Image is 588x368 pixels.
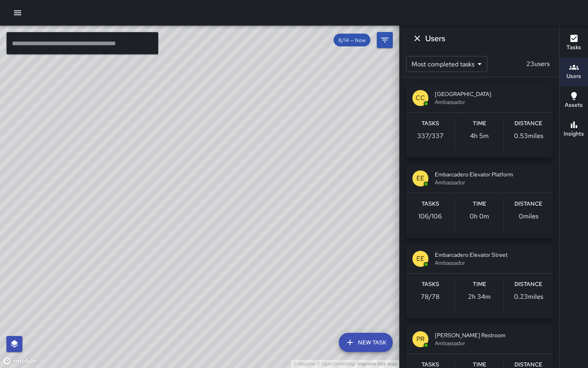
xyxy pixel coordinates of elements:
[473,119,486,128] h6: Time
[416,254,424,264] p: EE
[406,164,553,238] button: EEEmbarcadero Elevator PlatformAmbassadorTasks106/106Time0h 0mDistance0miles
[435,90,546,98] span: [GEOGRAPHIC_DATA]
[416,93,425,103] p: CC
[519,212,538,221] p: 0 miles
[417,131,444,141] p: 337 / 337
[514,200,542,208] h6: Distance
[523,59,553,69] p: 23 users
[418,212,442,221] p: 106 / 106
[473,200,486,208] h6: Time
[406,84,553,158] button: CC[GEOGRAPHIC_DATA]AmbassadorTasks337/337Time4h 5mDistance0.53miles
[409,30,425,46] button: Dismiss
[564,130,584,138] h6: Insights
[435,170,546,178] span: Embarcadero Elevator Platform
[422,280,439,289] h6: Tasks
[566,72,581,81] h6: Users
[435,178,546,186] span: Ambassador
[435,259,546,267] span: Ambassador
[560,29,588,58] button: Tasks
[334,37,370,44] span: 8/14 — Now
[514,280,542,289] h6: Distance
[468,292,491,302] p: 2h 34m
[422,200,439,208] h6: Tasks
[435,98,546,106] span: Ambassador
[470,131,489,141] p: 4h 5m
[514,292,543,302] p: 0.23 miles
[339,333,393,352] button: New Task
[416,174,424,183] p: EE
[406,56,487,72] div: Most completed tasks
[435,339,546,347] span: Ambassador
[560,58,588,86] button: Users
[422,119,439,128] h6: Tasks
[425,32,445,45] h6: Users
[470,212,489,221] p: 0h 0m
[560,115,588,144] button: Insights
[560,86,588,115] button: Assets
[514,119,542,128] h6: Distance
[435,331,546,339] span: [PERSON_NAME] Restroom
[421,292,440,302] p: 78 / 78
[406,244,553,318] button: EEEmbarcadero Elevator StreetAmbassadorTasks78/78Time2h 34mDistance0.23miles
[473,280,486,289] h6: Time
[416,334,424,344] p: PR
[565,101,583,110] h6: Assets
[514,131,543,141] p: 0.53 miles
[435,251,546,259] span: Embarcadero Elevator Street
[377,32,393,48] button: Filters
[566,43,581,52] h6: Tasks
